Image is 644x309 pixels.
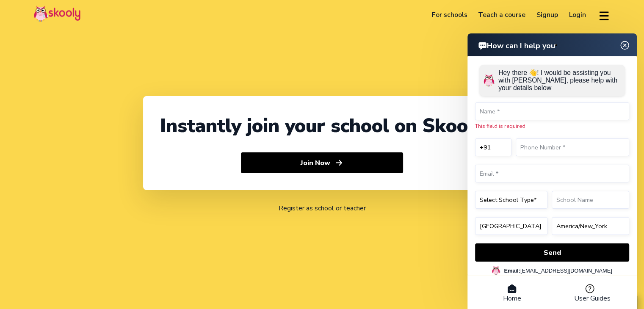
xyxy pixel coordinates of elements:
[531,8,564,22] a: Signup
[564,8,591,22] a: Login
[160,113,484,139] div: Instantly join your school on Skooly
[473,8,531,22] a: Teach a course
[241,152,403,174] button: Join Nowarrow forward outline
[598,8,610,22] button: menu outline
[334,158,343,167] ion-icon: arrow forward outline
[34,6,80,22] img: Skooly
[426,8,473,22] a: For schools
[279,204,366,213] a: Register as school or teacher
